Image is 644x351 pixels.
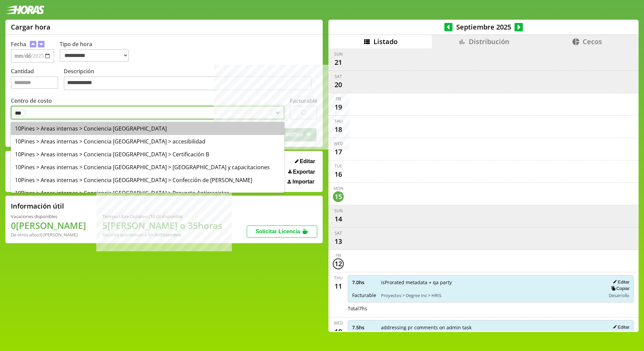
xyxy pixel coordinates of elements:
[381,279,601,286] span: isProrated metadata + qa party
[293,158,317,165] button: Editar
[11,187,284,199] div: 10Pines > Areas internas > Conciencia [GEOGRAPHIC_DATA] > Proyecto Antirracistas
[11,161,284,174] div: 10Pines > Areas internas > Conciencia [GEOGRAPHIC_DATA] > [GEOGRAPHIC_DATA] y capacitaciones
[293,179,315,185] span: Importar
[336,253,341,258] div: Fri
[300,158,315,164] span: Editar
[333,281,344,292] div: 11
[583,37,602,46] span: Cecos
[335,230,342,236] div: Sat
[293,169,315,175] span: Exportar
[333,236,344,247] div: 13
[11,67,64,92] label: Cantidad
[11,174,284,187] div: 10Pines > Areas internas > Conciencia [GEOGRAPHIC_DATA] > Confección de [PERSON_NAME]
[374,37,398,46] span: Listado
[334,118,343,124] div: Thu
[290,97,317,104] label: Facturable
[335,163,342,169] div: Tue
[11,213,86,219] div: Vacaciones disponibles
[11,219,86,232] h1: 0 [PERSON_NAME]
[11,97,52,104] label: Centro de costo
[11,76,58,89] input: Cantidad
[333,214,344,225] div: 14
[334,141,343,147] div: Wed
[609,286,629,291] button: Copiar
[159,232,181,238] b: Diciembre
[247,226,317,238] button: Solicitar Licencia
[609,331,629,337] button: Copiar
[381,324,601,331] span: addressing pr comments on admin task
[11,122,284,135] div: 10Pines > Areas internas > Conciencia [GEOGRAPHIC_DATA]
[333,102,344,113] div: 19
[334,51,343,57] div: Sun
[11,201,64,211] h2: Información útil
[611,279,629,285] button: Editar
[335,74,342,79] div: Sat
[611,324,629,330] button: Editar
[11,232,86,238] div: De otros años: 0 [PERSON_NAME]
[328,48,639,331] div: scrollable content
[352,324,376,331] span: 7.5 hs
[11,135,284,148] div: 10Pines > Areas internas > Conciencia [GEOGRAPHIC_DATA] > accesibilidad
[11,22,51,32] h1: Cargar hora
[11,40,26,48] label: Fecha
[102,219,222,232] h1: 5 [PERSON_NAME] o 35 horas
[452,22,515,32] span: Septiembre 2025
[102,213,222,219] div: Tiempo Libre Optativo (TiLO) disponible
[348,305,634,312] div: Total 7 hs
[334,320,343,326] div: Wed
[469,37,509,46] span: Distribución
[381,292,601,298] span: Proyectos > Degree Inc > HRIS
[64,76,312,91] textarea: Descripción
[334,275,343,281] div: Thu
[333,169,344,180] div: 16
[256,229,300,234] span: Solicitar Licencia
[352,279,376,286] span: 7.0 hs
[333,57,344,68] div: 21
[334,208,343,214] div: Sun
[286,169,317,175] button: Exportar
[5,5,45,14] img: logotipo
[609,292,629,298] span: Desarrollo
[60,49,129,62] select: Tipo de hora
[11,148,284,161] div: 10Pines > Areas internas > Conciencia [GEOGRAPHIC_DATA] > Certificación B
[60,40,134,63] label: Tipo de hora
[333,258,344,269] div: 12
[333,79,344,90] div: 20
[333,124,344,135] div: 18
[336,96,341,102] div: Fri
[333,147,344,157] div: 17
[334,186,343,191] div: Mon
[333,326,344,337] div: 10
[64,67,317,92] label: Descripción
[102,232,222,238] div: Recordá que vencen a fin de
[333,191,344,202] div: 15
[352,292,376,298] span: Facturable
